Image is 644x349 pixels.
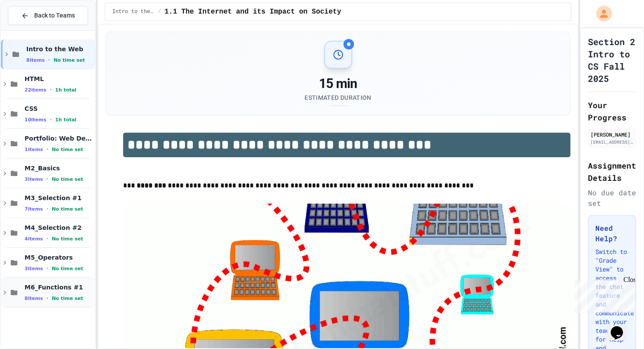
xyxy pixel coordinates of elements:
[52,147,83,152] span: No time set
[591,139,633,145] div: [EMAIL_ADDRESS][DOMAIN_NAME]
[25,283,93,291] span: M6_Functions #1
[53,57,85,63] span: No time set
[587,4,614,24] div: My Account
[588,159,636,184] h2: Assignment Details
[588,187,636,208] div: No due date set
[8,6,88,25] button: Back to Teams
[25,224,93,232] span: M4_Selection #2
[50,86,52,93] span: •
[52,236,83,242] span: No time set
[55,117,77,123] span: 1h total
[25,87,46,93] span: 22 items
[165,7,341,17] span: 1.1 The Internet and its Impact on Society
[25,117,46,123] span: 10 items
[591,130,633,138] div: [PERSON_NAME]
[112,8,154,15] span: Intro to the Web
[46,146,48,153] span: •
[25,147,43,152] span: 1 items
[158,8,161,15] span: /
[46,176,48,183] span: •
[26,57,45,63] span: 8 items
[46,265,48,272] span: •
[25,105,93,113] span: CSS
[607,314,635,340] iframe: chat widget
[55,87,77,93] span: 1h total
[571,276,635,313] iframe: chat widget
[588,35,636,85] h1: Section 2 Intro to CS Fall 2025
[48,56,50,63] span: •
[52,266,83,271] span: No time set
[46,295,48,302] span: •
[588,99,636,123] h2: Your Progress
[52,296,83,301] span: No time set
[25,176,43,182] span: 3 items
[46,235,48,242] span: •
[25,236,43,242] span: 4 items
[50,116,52,123] span: •
[304,93,371,102] div: Estimated Duration
[25,164,93,172] span: M2_Basics
[52,206,83,212] span: No time set
[25,266,43,271] span: 3 items
[46,205,48,212] span: •
[25,254,93,261] span: M5_Operators
[26,45,93,53] span: Intro to the Web
[25,75,93,83] span: HTML
[304,76,371,92] div: 15 min
[595,223,629,244] h3: Need Help?
[25,296,43,301] span: 8 items
[52,176,83,182] span: No time set
[34,11,75,20] span: Back to Teams
[25,194,93,202] span: M3_Selection #1
[25,206,43,212] span: 7 items
[25,134,93,142] span: Portfolio: Web Dev Final Project
[4,4,60,56] div: Chat with us now!Close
